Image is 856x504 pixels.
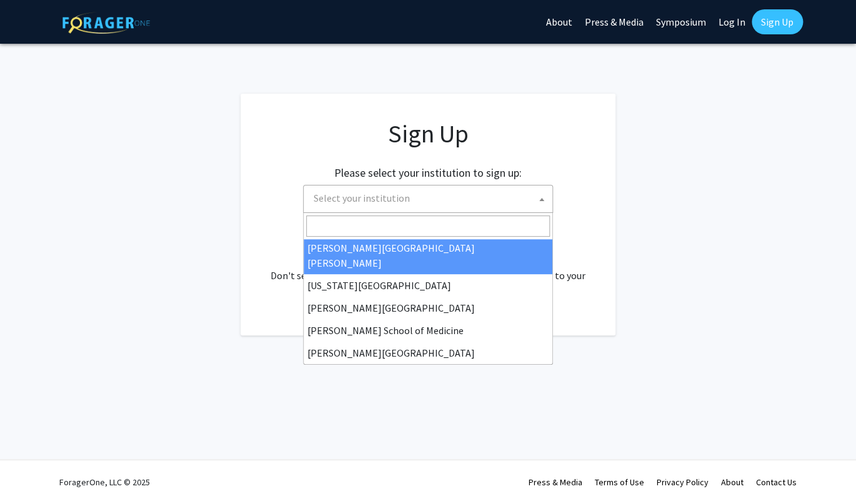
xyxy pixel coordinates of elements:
div: ForagerOne, LLC © 2025 [59,460,150,504]
div: Already have an account? . Don't see your institution? about bringing ForagerOne to your institut... [266,238,590,298]
li: [PERSON_NAME][GEOGRAPHIC_DATA] [304,297,552,319]
input: Search [306,215,550,237]
li: [PERSON_NAME][GEOGRAPHIC_DATA][PERSON_NAME] [304,237,552,274]
a: About [721,477,744,488]
h2: Please select your institution to sign up: [334,166,522,180]
span: Select your institution [303,185,553,213]
span: Select your institution [314,192,410,204]
a: Press & Media [529,477,582,488]
li: [PERSON_NAME][GEOGRAPHIC_DATA] [304,342,552,364]
h1: Sign Up [266,119,590,149]
img: ForagerOne Logo [62,12,150,34]
a: Terms of Use [595,477,644,488]
a: Sign Up [752,9,803,34]
li: [PERSON_NAME] School of Medicine [304,319,552,342]
li: [US_STATE][GEOGRAPHIC_DATA] [304,274,552,297]
iframe: Chat [9,448,53,495]
a: Contact Us [756,477,797,488]
a: Privacy Policy [657,477,709,488]
span: Select your institution [309,185,552,211]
